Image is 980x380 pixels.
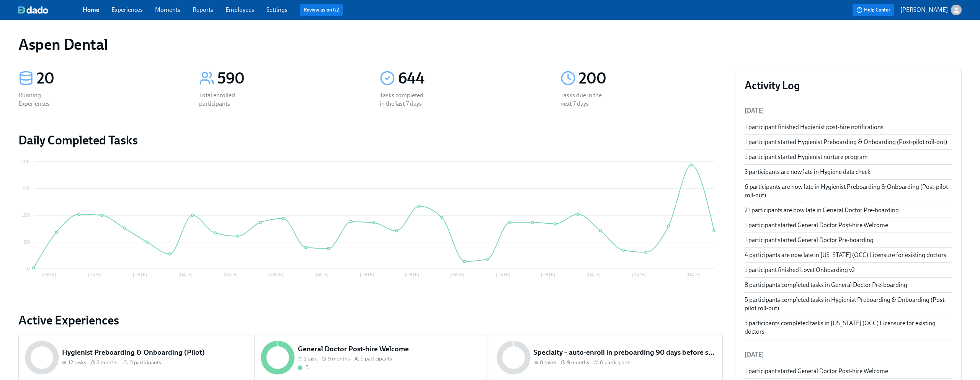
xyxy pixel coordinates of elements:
[24,239,30,245] tspan: 50
[193,6,213,13] a: Reports
[269,272,283,277] tspan: [DATE]
[22,186,30,191] tspan: 150
[745,346,952,364] li: [DATE]
[225,6,254,13] a: Employees
[745,168,952,176] div: 3 participants are now late in Hygiene data check
[540,359,556,366] span: 0 tasks
[111,6,143,13] a: Experiences
[27,266,30,272] tspan: 0
[745,221,952,229] div: 1 participant started General Doctor Post-hire Welcome
[304,6,339,14] a: Review us on G2
[745,138,952,146] div: 1 participant started Hygienist Preboarding & Onboarding (Post-pilot roll-out)
[360,272,374,277] tspan: [DATE]
[133,272,147,277] tspan: [DATE]
[745,79,952,92] h3: Activity Log
[18,6,48,14] img: dado
[745,153,952,161] div: 1 participant started Hygienist nurture program
[853,4,894,16] button: Help Center
[314,272,328,277] tspan: [DATE]
[856,6,890,14] span: Help Center
[398,69,542,88] div: 644
[745,107,764,114] span: [DATE]
[745,206,952,215] div: 21 participants are now late in General Doctor Pre-boarding
[155,6,180,13] a: Moments
[224,272,238,277] tspan: [DATE]
[686,272,701,277] tspan: [DATE]
[745,251,952,259] div: 4 participants are now late in [US_STATE] (OCC) Licensure for existing doctors
[217,69,361,88] div: 590
[600,359,632,366] span: 0 participants
[304,355,317,362] span: 1 task
[83,6,99,13] a: Home
[328,355,350,362] span: 9 months
[745,183,952,200] div: 6 participants are now late in Hygienist Preboarding & Onboarding (Post-pilot roll-out)
[18,133,723,148] h2: Daily Completed Tasks
[129,359,161,366] span: 0 participants
[586,272,601,277] tspan: [DATE]
[178,272,193,277] tspan: [DATE]
[62,347,245,357] h5: Hygienist Preboarding & Onboarding (Pilot)
[541,272,555,277] tspan: [DATE]
[37,69,181,88] div: 20
[305,364,309,371] div: 5
[900,5,962,15] button: [PERSON_NAME]
[22,213,30,218] tspan: 100
[18,91,67,108] div: Running Experiences
[745,236,952,244] div: 1 participant started General Doctor Pre-boarding
[534,347,716,357] h5: Specialty – auto-enroll in preboarding 90 days before start
[567,359,589,366] span: 9 months
[745,266,952,274] div: 1 participant finished Lovet Onboarding v2
[745,319,952,336] div: 3 participants completed tasks in [US_STATE] (OCC) Licensure for existing doctors
[560,91,609,108] div: Tasks due in the next 7 days
[450,272,464,277] tspan: [DATE]
[18,6,83,14] a: dado
[298,344,480,354] h5: General Doctor Post-hire Welcome
[745,123,952,131] div: 1 participant finished Hygienist post-hire notifications
[496,272,510,277] tspan: [DATE]
[745,281,952,289] div: 8 participants completed tasks in General Doctor Pre-boarding
[298,364,309,371] div: Completed all due tasks
[380,91,429,108] div: Tasks completed in the last 7 days
[88,272,102,277] tspan: [DATE]
[745,296,952,313] div: 5 participants completed tasks in Hygienist Preboarding & Onboarding (Post-pilot roll-out)
[18,35,108,54] h1: Aspen Dental
[199,91,248,108] div: Total enrolled participants
[361,355,392,362] span: 5 participants
[97,359,119,366] span: 2 months
[579,69,723,88] div: 200
[405,272,419,277] tspan: [DATE]
[21,159,30,164] tspan: 200
[266,6,287,13] a: Settings
[68,359,86,366] span: 12 tasks
[900,6,948,14] p: [PERSON_NAME]
[300,4,343,16] button: Review us on G2
[745,367,952,375] div: 1 participant started General Doctor Post-hire Welcome
[18,313,723,328] a: Active Experiences
[42,272,56,277] tspan: [DATE]
[632,272,646,277] tspan: [DATE]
